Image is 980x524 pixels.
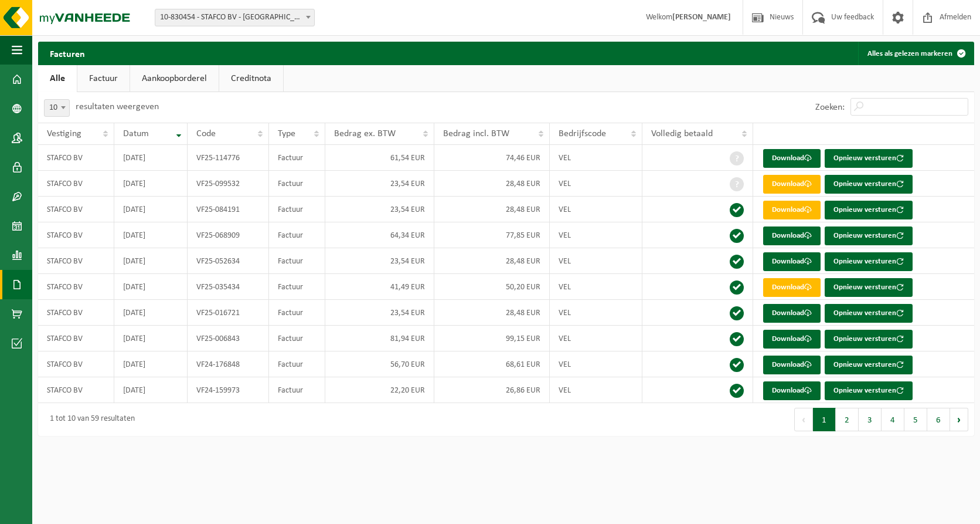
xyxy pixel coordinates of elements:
[188,300,269,326] td: VF25-016721
[434,222,549,248] td: 77,85 EUR
[155,9,314,26] span: 10-830454 - STAFCO BV - DENDERMONDE
[825,226,913,245] button: Opnieuw versturen
[334,129,396,138] span: Bedrag ex. BTW
[114,300,188,326] td: [DATE]
[763,278,821,297] a: Download
[550,377,642,403] td: VEL
[763,226,821,245] a: Download
[38,326,114,351] td: STAFCO BV
[550,326,642,351] td: VEL
[269,300,325,326] td: Factuur
[325,145,434,171] td: 61,54 EUR
[325,300,434,326] td: 23,54 EUR
[219,65,283,92] a: Creditnota
[325,171,434,197] td: 23,54 EUR
[763,149,821,168] a: Download
[114,248,188,274] td: [DATE]
[882,408,904,431] button: 4
[550,197,642,222] td: VEL
[434,351,549,377] td: 68,61 EUR
[672,13,731,22] strong: [PERSON_NAME]
[188,171,269,197] td: VF25-099532
[114,171,188,197] td: [DATE]
[196,129,216,138] span: Code
[114,145,188,171] td: [DATE]
[325,326,434,351] td: 81,94 EUR
[325,248,434,274] td: 23,54 EUR
[763,175,821,194] a: Download
[325,377,434,403] td: 22,20 EUR
[825,330,913,349] button: Opnieuw versturen
[38,377,114,403] td: STAFCO BV
[269,197,325,222] td: Factuur
[269,351,325,377] td: Factuur
[443,129,509,138] span: Bedrag incl. BTW
[77,65,130,92] a: Factuur
[38,274,114,300] td: STAFCO BV
[825,201,913,219] button: Opnieuw versturen
[38,222,114,248] td: STAFCO BV
[45,100,69,116] span: 10
[188,351,269,377] td: VF24-176848
[38,65,77,92] a: Alle
[38,300,114,326] td: STAFCO BV
[130,65,219,92] a: Aankoopborderel
[38,42,97,65] h2: Facturen
[858,42,973,65] button: Alles als gelezen markeren
[825,175,913,194] button: Opnieuw versturen
[114,377,188,403] td: [DATE]
[763,330,821,349] a: Download
[269,145,325,171] td: Factuur
[825,381,913,400] button: Opnieuw versturen
[825,252,913,271] button: Opnieuw versturen
[825,304,913,323] button: Opnieuw versturen
[434,300,549,326] td: 28,48 EUR
[434,171,549,197] td: 28,48 EUR
[550,171,642,197] td: VEL
[325,274,434,300] td: 41,49 EUR
[269,326,325,351] td: Factuur
[76,102,159,111] label: resultaten weergeven
[188,197,269,222] td: VF25-084191
[825,149,913,168] button: Opnieuw versturen
[269,248,325,274] td: Factuur
[825,278,913,297] button: Opnieuw versturen
[763,201,821,219] a: Download
[188,248,269,274] td: VF25-052634
[269,274,325,300] td: Factuur
[278,129,295,138] span: Type
[38,248,114,274] td: STAFCO BV
[114,222,188,248] td: [DATE]
[651,129,713,138] span: Volledig betaald
[815,103,845,112] label: Zoeken:
[763,381,821,400] a: Download
[550,248,642,274] td: VEL
[269,222,325,248] td: Factuur
[114,326,188,351] td: [DATE]
[794,408,813,431] button: Previous
[123,129,149,138] span: Datum
[559,129,606,138] span: Bedrijfscode
[114,274,188,300] td: [DATE]
[188,326,269,351] td: VF25-006843
[325,222,434,248] td: 64,34 EUR
[859,408,882,431] button: 3
[38,171,114,197] td: STAFCO BV
[38,197,114,222] td: STAFCO BV
[434,377,549,403] td: 26,86 EUR
[904,408,927,431] button: 5
[269,171,325,197] td: Factuur
[550,145,642,171] td: VEL
[763,304,821,323] a: Download
[188,145,269,171] td: VF25-114776
[188,274,269,300] td: VF25-035434
[836,408,859,431] button: 2
[434,326,549,351] td: 99,15 EUR
[44,99,70,117] span: 10
[434,145,549,171] td: 74,46 EUR
[550,351,642,377] td: VEL
[114,197,188,222] td: [DATE]
[763,252,821,271] a: Download
[927,408,950,431] button: 6
[825,356,913,374] button: Opnieuw versturen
